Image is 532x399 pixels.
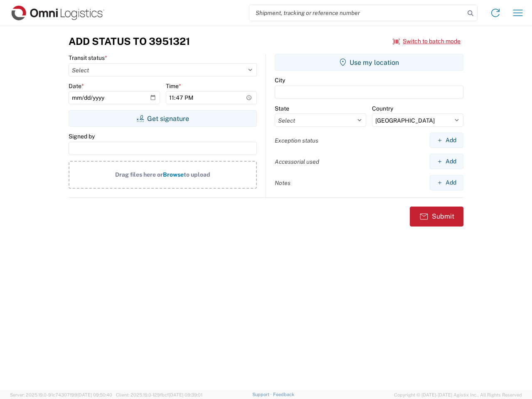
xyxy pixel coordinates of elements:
[184,171,210,178] span: to upload
[430,154,463,169] button: Add
[275,105,289,112] label: State
[69,35,190,47] h3: Add Status to 3951321
[69,110,257,127] button: Get signature
[275,137,318,144] label: Exception status
[275,179,291,187] label: Notes
[116,392,202,397] span: Client: 2025.19.0-129fbcf
[394,391,522,399] span: Copyright © [DATE]-[DATE] Agistix Inc., All Rights Reserved
[69,82,84,90] label: Date
[410,207,463,227] button: Submit
[275,76,285,84] label: City
[393,34,461,48] button: Switch to batch mode
[163,171,184,178] span: Browse
[115,171,163,178] span: Drag files here or
[166,82,181,90] label: Time
[252,392,273,397] a: Support
[275,158,319,165] label: Accessorial used
[275,54,463,71] button: Use my location
[430,133,463,148] button: Add
[273,392,294,397] a: Feedback
[10,392,112,397] span: Server: 2025.19.0-91c74307f99
[69,133,95,140] label: Signed by
[249,5,465,21] input: Shipment, tracking or reference number
[69,54,107,62] label: Transit status
[430,175,463,190] button: Add
[77,392,112,397] span: [DATE] 09:50:40
[169,392,202,397] span: [DATE] 09:39:01
[372,105,393,112] label: Country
